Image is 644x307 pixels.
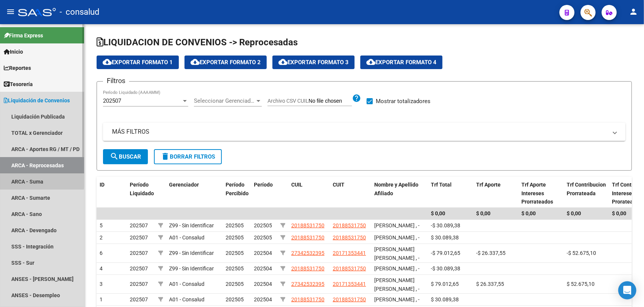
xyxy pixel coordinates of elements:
[374,296,420,302] span: [PERSON_NAME] , -
[191,59,261,66] span: Exportar Formato 2
[60,4,99,20] span: - consalud
[352,94,361,103] mat-icon: help
[374,265,420,272] span: [PERSON_NAME] , -
[184,56,267,69] button: Exportar Formato 2
[371,177,428,210] datatable-header-cell: Nombre y Apellido Afiliado
[431,210,445,216] span: $ 0,00
[4,80,33,88] span: Tesorería
[278,59,349,66] span: Exportar Formato 3
[618,281,636,299] div: Open Intercom Messenger
[521,182,553,205] span: Trf Aporte Intereses Prorrateados
[267,98,309,104] span: Archivo CSV CUIL
[226,281,244,287] span: 202505
[428,177,473,210] datatable-header-cell: Trf Total
[254,281,272,287] span: 202504
[473,177,518,210] datatable-header-cell: Trf Aporte
[288,177,330,210] datatable-header-cell: CUIL
[100,222,103,228] span: 5
[333,265,366,272] span: 20188531750
[254,222,272,228] span: 202505
[100,182,105,188] span: ID
[431,222,460,228] span: -$ 30.089,38
[97,37,298,48] span: LIQUIDACION DE CONVENIOS -> Reprocesadas
[278,57,287,66] mat-icon: cloud_download
[564,177,609,210] datatable-header-cell: Trf Contribucion Prorrateada
[333,182,344,188] span: CUIT
[4,48,23,56] span: Inicio
[254,296,272,302] span: 202504
[154,149,222,164] button: Borrar Filtros
[254,234,272,241] span: 202505
[476,210,490,216] span: $ 0,00
[291,250,324,256] span: 27342532395
[254,250,272,256] span: 202504
[272,56,355,69] button: Exportar Formato 3
[291,234,324,241] span: 20188531750
[130,222,148,228] span: 202507
[431,296,459,302] span: $ 30.089,38
[130,234,148,241] span: 202507
[103,97,121,104] span: 202507
[161,153,215,160] span: Borrar Filtros
[431,250,460,256] span: -$ 79.012,65
[226,265,244,272] span: 202505
[374,234,420,241] span: [PERSON_NAME] , -
[374,182,418,196] span: Nombre y Apellido Afiliado
[103,57,112,66] mat-icon: cloud_download
[169,281,204,287] span: A01 - Consalud
[130,182,154,196] span: Período Liquidado
[374,277,420,292] span: [PERSON_NAME] [PERSON_NAME] , -
[521,210,536,216] span: $ 0,00
[431,281,459,287] span: $ 79.012,65
[366,59,437,66] span: Exportar Formato 4
[376,97,430,106] span: Mostrar totalizadores
[476,281,504,287] span: $ 26.337,55
[130,296,148,302] span: 202507
[567,210,581,216] span: $ 0,00
[309,98,352,105] input: Archivo CSV CUIL
[251,177,277,210] datatable-header-cell: Período
[226,182,249,196] span: Período Percibido
[103,59,173,66] span: Exportar Formato 1
[112,128,607,136] mat-panel-title: MÁS FILTROS
[4,96,70,105] span: Liquidación de Convenios
[110,153,141,160] span: Buscar
[612,210,626,216] span: $ 0,00
[291,222,324,228] span: 20188531750
[97,177,127,210] datatable-header-cell: ID
[476,250,506,256] span: -$ 26.337,55
[169,296,204,302] span: A01 - Consalud
[103,149,148,164] button: Buscar
[567,182,606,196] span: Trf Contribucion Prorrateada
[291,296,324,302] span: 20188531750
[4,31,43,40] span: Firma Express
[103,123,626,141] mat-expansion-panel-header: MÁS FILTROS
[333,222,366,228] span: 20188531750
[100,250,103,256] span: 6
[254,182,273,188] span: Período
[431,265,460,272] span: -$ 30.089,38
[226,250,244,256] span: 202505
[169,182,199,188] span: Gerenciador
[291,265,324,272] span: 20188531750
[100,296,103,302] span: 1
[6,7,15,16] mat-icon: menu
[100,234,103,241] span: 2
[333,281,366,287] span: 20171353441
[226,222,244,228] span: 202505
[127,177,155,210] datatable-header-cell: Período Liquidado
[223,177,251,210] datatable-header-cell: Período Percibido
[629,7,638,16] mat-icon: person
[333,234,366,241] span: 20188531750
[366,57,375,66] mat-icon: cloud_download
[567,281,595,287] span: $ 52.675,10
[254,265,272,272] span: 202504
[291,281,324,287] span: 27342532395
[431,234,459,241] span: $ 30.089,38
[374,246,420,261] span: [PERSON_NAME] [PERSON_NAME] , -
[476,182,501,188] span: Trf Aporte
[567,250,596,256] span: -$ 52.675,10
[291,182,303,188] span: CUIL
[97,56,179,69] button: Exportar Formato 1
[191,57,200,66] mat-icon: cloud_download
